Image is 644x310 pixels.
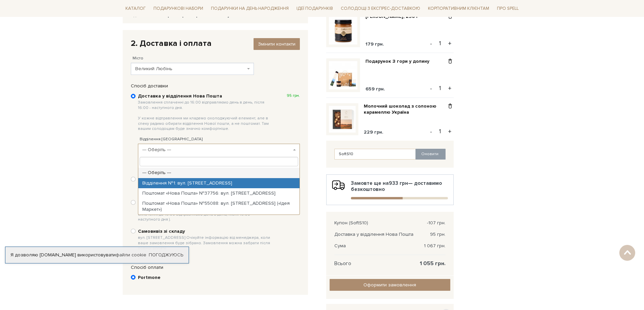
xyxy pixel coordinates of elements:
input: Введіть код купона [334,149,416,160]
b: Самовивіз зі складу [138,228,273,251]
span: 95 грн. [287,93,300,98]
button: Оновити [415,149,446,160]
img: Подарунок З гори у долину [329,61,357,89]
span: Всього [334,260,351,266]
span: Великий Любінь [131,63,254,75]
a: Ідеї подарунків [294,3,336,14]
span: Замовлення сплаченні до 16:00 відправляємо день в день, після 16:00 - наступного дня. У кожне від... [138,100,273,132]
a: Про Spell [494,3,521,14]
a: Подарунок З гори у долину [365,58,434,64]
span: 95 грн. [430,231,446,237]
span: --- Оберіть --- [142,146,291,153]
span: 229 грн. [364,129,383,135]
span: 1 067 грн. [424,243,446,249]
div: Я дозволяю [DOMAIN_NAME] використовувати [5,252,189,258]
a: Подарункові набори [151,3,206,14]
span: 659 грн. [365,86,385,92]
span: Сума [334,243,346,249]
span: -107 грн. [427,220,446,226]
button: - [428,83,434,93]
img: Молочний шоколад з солоною карамеллю Україна [329,106,356,133]
b: Доставка у відділення Нова Пошта [138,93,273,132]
label: Відділення [GEOGRAPHIC_DATA] [140,136,202,142]
span: Великий Любінь [135,65,246,72]
a: Погоджуюсь [149,252,183,258]
span: --- Оберіть --- [138,144,300,156]
a: файли cookie [116,252,146,258]
li: --- Оберіть --- [138,168,300,178]
b: 933 грн [389,180,408,186]
span: 179 грн. [365,41,384,47]
li: Поштомат «Нова Пошта» №55088: вул. [STREET_ADDRESS] («Ідея Маркет») [138,198,300,215]
input: Оформити замовлення [330,279,450,291]
div: Спосіб оплати [127,264,303,271]
span: вул. [STREET_ADDRESS] Очікуйте інформацію від менеджера, коли ваше замовлення буде зібрано. Замов... [138,235,273,251]
img: Карамель солона, 250 г [329,16,357,45]
span: Доставка у відділення Нова Пошта [334,231,413,237]
li: Поштомат «Нова Пошта» №37756: вул. [STREET_ADDRESS] [138,188,300,198]
a: Каталог [123,3,148,14]
a: Корпоративним клієнтам [425,3,492,14]
button: - [428,126,434,137]
label: Місто [133,55,143,61]
span: Змінити контакти [258,41,295,47]
button: - [428,38,434,49]
button: + [446,38,454,49]
div: Спосіб доставки [127,83,303,89]
button: + [446,83,454,93]
div: 2. Доставка і оплата [131,38,300,49]
a: Молочний шоколад з солоною карамеллю Україна [364,103,447,115]
li: Відділення №1: вул. [STREET_ADDRESS] [138,178,300,188]
span: Купон (SoftS10) [334,220,368,226]
a: Подарунки на День народження [208,3,291,14]
span: 1 055 грн. [420,260,446,266]
a: Солодощі з експрес-доставкою [338,3,423,14]
button: + [446,126,454,137]
div: Замовте ще на — доставимо безкоштовно [332,180,448,199]
b: Portmone [138,275,161,281]
span: Доставка по [PERSON_NAME] від Uklon Delivery ( Замовлення сплаченні до 16:00 відправляємо день в ... [138,206,273,222]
